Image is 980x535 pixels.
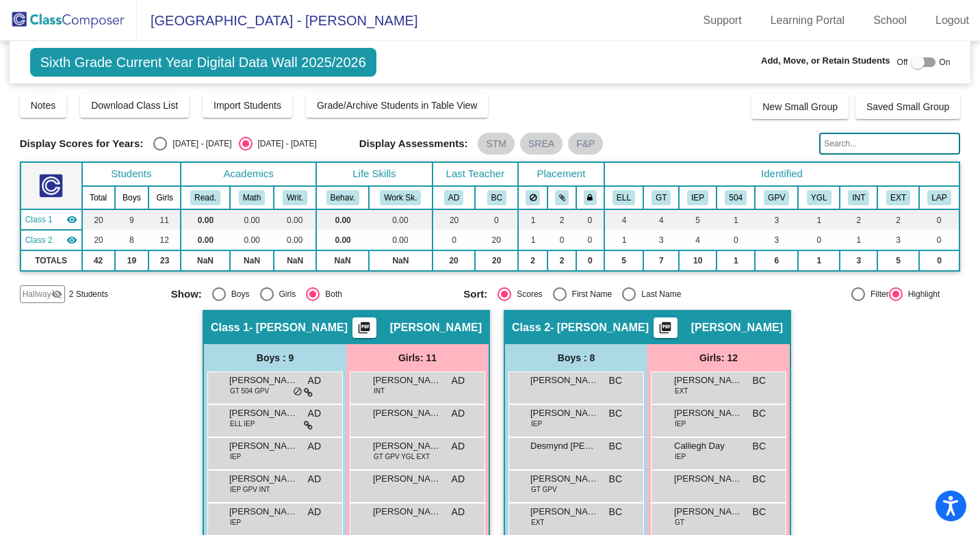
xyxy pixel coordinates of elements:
td: NaN [369,250,433,271]
span: AD [308,505,321,519]
span: Calliegh Day [674,439,743,453]
mat-chip: F&P [568,133,603,155]
td: 3 [840,250,877,271]
td: 0.00 [274,209,316,230]
th: Extrovert [877,186,918,209]
span: Off [897,56,908,68]
span: BC [753,505,766,519]
span: IEP GPV INT [230,484,270,495]
span: BC [609,374,622,388]
td: 20 [433,209,476,230]
td: 0 [576,209,604,230]
td: 0 [717,230,755,250]
td: 4 [679,230,717,250]
span: IEP [230,517,241,527]
div: Girls [274,288,296,300]
th: Keep with students [547,186,576,209]
span: [PERSON_NAME] [530,406,599,420]
td: 2 [877,209,918,230]
button: GPV [764,190,789,205]
a: Logout [925,10,980,31]
mat-icon: picture_as_pdf [356,321,372,340]
td: 10 [679,250,717,271]
button: AD [444,190,463,205]
span: Hallway [23,288,51,300]
td: 4 [643,209,679,230]
th: Placement [518,162,604,186]
span: Saved Small Group [866,101,949,112]
td: 20 [82,209,115,230]
span: BC [609,472,622,486]
button: IEP [687,190,708,205]
button: LAP [927,190,951,205]
span: AD [308,406,321,421]
span: [PERSON_NAME] [373,505,441,519]
div: Girls: 11 [346,344,489,371]
td: 0.00 [369,230,433,250]
button: Saved Small Group [855,94,960,119]
span: GT GPV YGL EXT [374,452,430,462]
td: Becky Campbell - B. Campbell [21,230,82,250]
span: [PERSON_NAME] [373,406,441,420]
td: 4 [604,209,644,230]
div: Boys : 8 [505,344,647,371]
td: 0.00 [230,230,274,250]
span: Sort: [463,288,487,300]
button: ELL [612,190,635,205]
td: 12 [149,230,181,250]
td: 0 [576,250,604,271]
span: BC [753,374,766,388]
mat-icon: picture_as_pdf [657,321,673,340]
span: AD [308,439,321,454]
span: IEP [230,452,241,462]
span: Sixth Grade Current Year Digital Data Wall 2025/2026 [30,48,376,77]
th: Boys [115,186,149,209]
td: 8 [115,230,149,250]
td: 3 [755,230,798,250]
span: IEP [675,452,686,462]
span: AD [452,505,465,519]
button: Import Students [203,93,292,118]
span: GT 504 GPV [230,386,269,396]
button: Notes [20,93,67,118]
span: IEP [675,419,686,429]
span: - [PERSON_NAME] [550,321,649,335]
td: 2 [518,250,547,271]
span: do_not_disturb_alt [293,387,302,397]
mat-icon: visibility_off [51,289,62,300]
button: Print Students Details [352,317,376,338]
th: Introvert [840,186,877,209]
td: 0.00 [181,209,229,230]
td: 1 [717,250,755,271]
span: AD [452,439,465,454]
span: [PERSON_NAME] [229,374,298,387]
td: 5 [604,250,644,271]
span: [PERSON_NAME] [373,439,441,453]
span: On [939,56,950,68]
button: EXT [886,190,910,205]
span: Desmynd [PERSON_NAME] [530,439,599,453]
button: New Small Group [751,94,849,119]
span: [PERSON_NAME] [229,505,298,519]
button: Writ. [283,190,307,205]
span: IEP [531,419,542,429]
mat-radio-group: Select an option [463,287,745,301]
span: Class 2 [25,234,53,246]
th: Good Parent Volunteer [755,186,798,209]
span: [GEOGRAPHIC_DATA] - [PERSON_NAME] [137,10,417,31]
td: 5 [679,209,717,230]
th: Aaron Derr [433,186,476,209]
th: Keep away students [518,186,547,209]
span: [PERSON_NAME] [229,406,298,420]
span: EXT [531,517,544,527]
button: Work Sk. [380,190,421,205]
mat-chip: STM [478,133,515,155]
th: Keep with teacher [576,186,604,209]
th: English Language Learner [604,186,644,209]
button: Math [239,190,265,205]
th: Students [82,162,181,186]
span: AD [452,472,465,486]
td: 9 [115,209,149,230]
td: NaN [230,250,274,271]
span: AD [308,374,321,388]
